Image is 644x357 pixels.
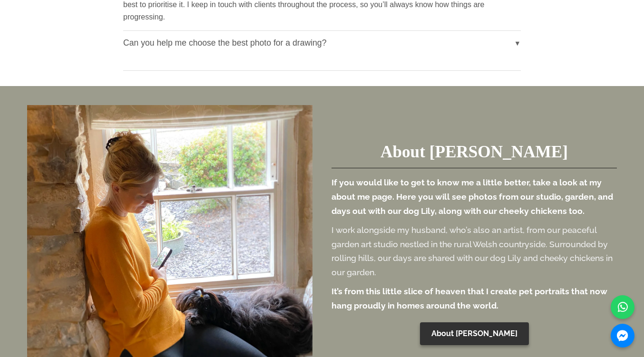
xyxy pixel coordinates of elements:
p: It’s from this little slice of heaven that I create pet portraits that now hang proudly in homes ... [332,284,617,313]
p: If you would like to get to know me a little better, take a look at my about me page. Here you wi... [332,175,617,218]
a: WhatsApp [611,295,634,319]
p: I work alongside my husband, who’s also an artist, from our peaceful garden art studio nestled in... [332,223,617,280]
button: Can you help me choose the best photo for a drawing? [123,31,521,55]
h2: About [PERSON_NAME] [332,132,617,168]
a: Messenger [611,324,634,347]
a: About [PERSON_NAME] [420,322,529,345]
